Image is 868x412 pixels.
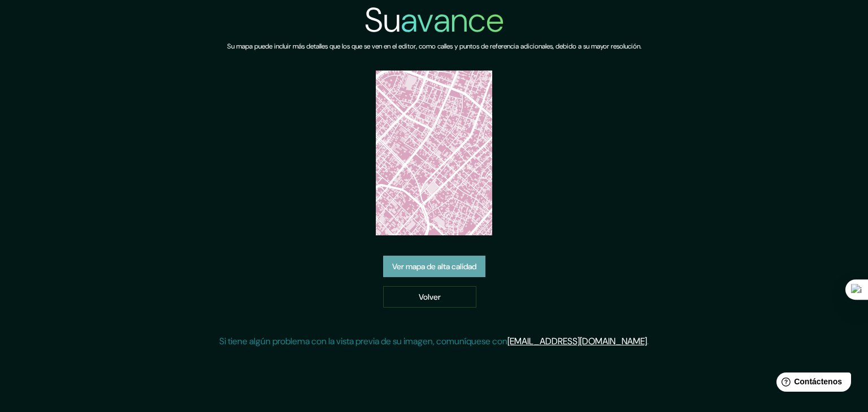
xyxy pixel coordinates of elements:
font: Volver [419,292,441,302]
font: Su mapa puede incluir más detalles que los que se ven en el editor, como calles y puntos de refer... [227,42,641,51]
iframe: Lanzador de widgets de ayuda [767,368,856,400]
a: Volver [383,286,476,308]
a: [EMAIL_ADDRESS][DOMAIN_NAME] [507,335,647,347]
font: . [647,335,649,347]
font: Ver mapa de alta calidad [392,261,476,271]
font: Si tiene algún problema con la vista previa de su imagen, comuníquese con [219,335,507,347]
img: vista previa del mapa creado [376,71,493,235]
a: Ver mapa de alta calidad [383,256,485,277]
